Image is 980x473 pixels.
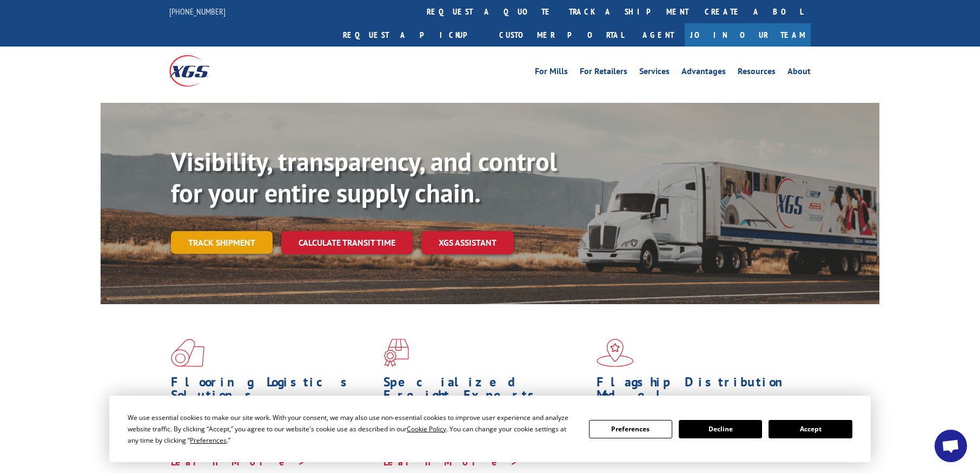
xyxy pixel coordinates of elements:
h1: Specialized Freight Experts [383,376,588,407]
a: For Mills [535,67,568,79]
span: Preferences [190,436,227,445]
a: Customer Portal [491,23,632,47]
a: Learn More > [171,456,306,468]
h1: Flooring Logistics Solutions [171,376,375,407]
a: Request a pickup [335,23,491,47]
img: xgs-icon-flagship-distribution-model-red [597,339,634,367]
div: Cookie Consent Prompt [109,396,871,462]
a: Learn More > [383,456,518,468]
a: Services [639,67,670,79]
div: Open chat [935,430,967,462]
a: Resources [738,67,776,79]
a: Agent [632,23,685,47]
h1: Flagship Distribution Model [597,376,801,407]
a: [PHONE_NUMBER] [169,6,226,17]
a: About [787,67,811,79]
a: For Retailers [580,67,627,79]
a: Join Our Team [685,23,811,47]
button: Preferences [589,420,672,438]
button: Accept [769,420,852,438]
img: xgs-icon-focused-on-flooring-red [383,339,409,367]
span: Cookie Policy [407,424,446,433]
a: Calculate transit time [281,231,413,254]
div: We use essential cookies to make our site work. With your consent, we may also use non-essential ... [128,412,575,446]
button: Decline [679,420,762,438]
a: Track shipment [171,231,273,254]
a: XGS ASSISTANT [421,231,514,254]
b: Visibility, transparency, and control for your entire supply chain. [171,144,557,209]
a: Advantages [681,67,726,79]
img: xgs-icon-total-supply-chain-intelligence-red [171,339,204,367]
